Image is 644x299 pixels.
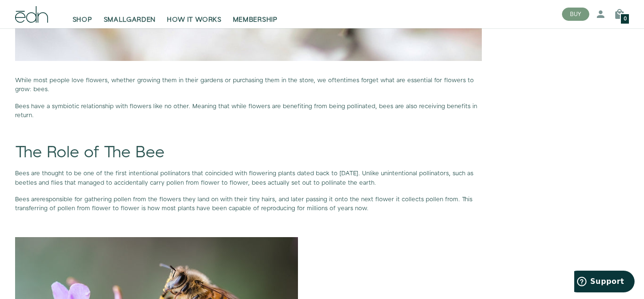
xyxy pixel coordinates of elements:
span: HOW IT WORKS [167,15,221,25]
span: SHOP [73,15,92,25]
h1: The Role of The Bee [15,144,482,162]
a: MEMBERSHIP [227,4,283,25]
span: MEMBERSHIP [233,15,278,25]
span: Bees are thought to be one of the first intentional pollinators that coincided with flowering pla... [15,169,473,187]
a: SHOP [67,4,98,25]
a: SMALLGARDEN [98,4,162,25]
p: responsible for gathering pollen from the flowers they land on with their tiny hairs, and later p... [15,195,482,213]
iframe: Opens a widget where you can find more information [574,271,635,294]
p: Bees have a symbiotic relationship with flowers like no other. Meaning that while flowers are ben... [15,102,482,120]
p: While most people love flowers, whether growing them in their gardens or purchasing them in the s... [15,76,482,94]
button: BUY [562,8,589,21]
a: HOW IT WORKS [161,4,227,25]
span: 0 [624,17,627,22]
span: Bees are [15,195,40,204]
span: SMALLGARDEN [104,15,156,25]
